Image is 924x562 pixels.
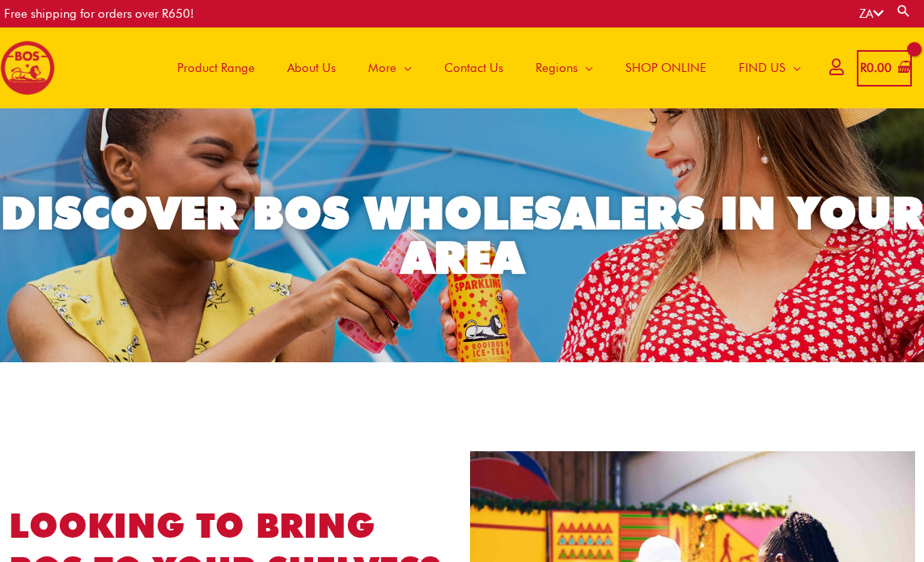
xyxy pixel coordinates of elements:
[857,50,912,87] a: View Shopping Cart, empty
[739,44,786,92] span: FIND US
[609,27,723,108] a: SHOP ONLINE
[428,27,519,108] a: Contact Us
[287,44,336,92] span: About Us
[271,27,352,108] a: About Us
[352,27,428,108] a: More
[896,3,912,19] a: Search button
[860,61,892,75] bdi: 0.00
[444,44,503,92] span: Contact Us
[625,44,706,92] span: SHOP ONLINE
[859,6,884,21] a: ZA
[368,44,396,92] span: More
[177,44,255,92] span: Product Range
[860,61,867,75] span: R
[161,27,271,108] a: Product Range
[536,44,578,92] span: Regions
[149,27,817,108] nav: Site Navigation
[519,27,609,108] a: Regions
